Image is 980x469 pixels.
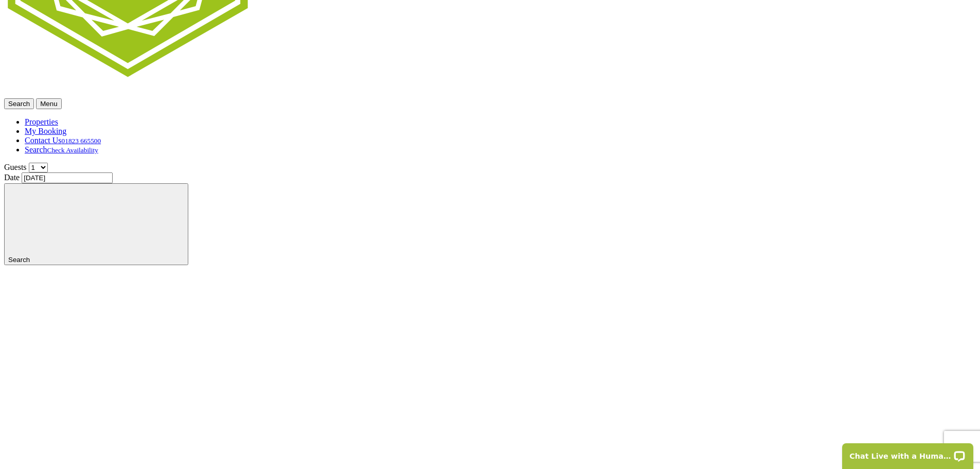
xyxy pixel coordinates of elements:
input: Arrival Date [22,172,113,183]
span: Search [8,256,30,264]
button: Search [4,98,34,109]
button: Menu [36,98,61,109]
span: Search [8,100,30,108]
label: Guests [4,163,27,171]
label: Date [4,173,20,182]
small: 01823 665500 [62,137,101,145]
a: Properties [25,117,58,126]
a: SearchCheck Availability [25,145,98,154]
a: Contact Us01823 665500 [25,136,101,145]
button: Search [4,183,188,265]
iframe: LiveChat chat widget [835,437,980,469]
small: Check Availability [47,146,98,154]
span: Menu [40,100,57,108]
a: My Booking [25,127,66,135]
